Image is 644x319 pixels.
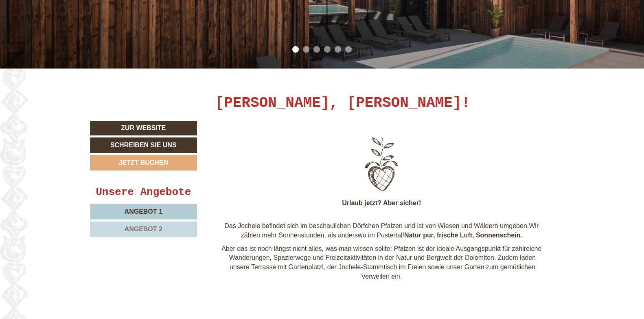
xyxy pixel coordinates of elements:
[90,155,197,171] a: Jetzt buchen
[12,23,130,30] div: Hotel Gasthof Jochele
[90,185,197,200] div: Unsere Angebote
[215,95,471,111] h1: [PERSON_NAME], [PERSON_NAME]!
[90,137,197,153] a: Schreiben Sie uns
[145,6,175,20] div: [DATE]
[267,214,320,229] button: Senden
[221,244,542,281] p: Aber das ist noch längst nicht alles, was man wissen sollte: Pfalzen ist der ideale Ausgangspunkt...
[90,121,197,135] a: Zur Website
[404,232,522,239] strong: Natur pur, frische Luft, Sonnenschein.
[342,199,421,206] strong: Urlaub jetzt? Aber sicher!
[12,39,130,45] small: 21:01
[221,222,542,240] p: Das Jochele befindet sich im beschaulichen Dörfchen Pfalzen und ist von Wiesen und Wäldern umgebe...
[6,22,134,47] div: Guten Tag, wie können wir Ihnen helfen?
[259,133,504,195] img: image
[125,226,162,233] span: Angebot 2
[125,208,162,215] span: Angebot 1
